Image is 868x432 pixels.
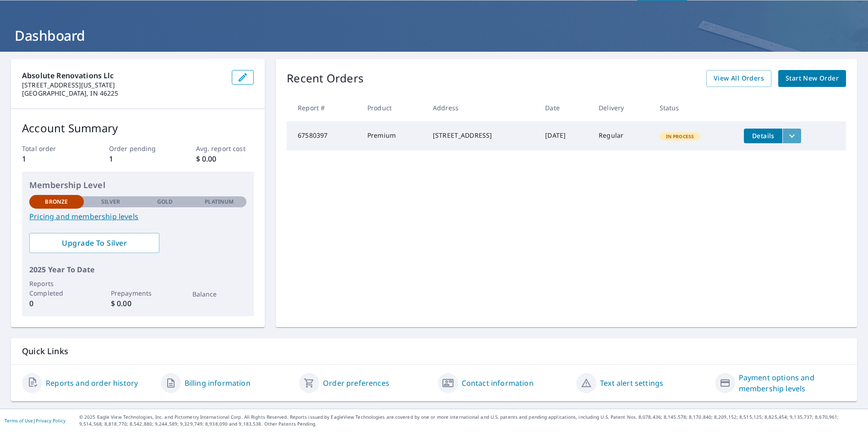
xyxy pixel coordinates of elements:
th: Date [538,94,591,121]
th: Product [360,94,426,121]
span: In Process [661,133,700,140]
a: Text alert settings [600,378,663,389]
a: Start New Order [778,70,846,87]
button: filesDropdownBtn-67580397 [782,129,801,143]
p: Total order [22,144,80,153]
span: View All Orders [714,73,764,84]
th: Status [652,94,737,121]
td: 67580397 [287,121,360,151]
p: Bronze [45,198,68,206]
h1: Dashboard [11,26,857,45]
p: [GEOGRAPHIC_DATA], IN 46225 [22,89,224,97]
div: [STREET_ADDRESS] [433,131,530,140]
a: Terms of Use [5,417,33,424]
a: Pricing and membership levels [29,211,246,222]
span: Start New Order [786,73,839,84]
a: Billing information [185,378,251,389]
span: Upgrade To Silver [37,238,152,248]
p: Membership Level [29,179,246,191]
p: $ 0.00 [111,298,165,309]
a: Contact information [462,378,534,389]
p: Account Summary [22,120,254,136]
th: Delivery [591,94,652,121]
button: detailsBtn-67580397 [744,129,782,143]
a: Payment options and membership levels [739,372,846,394]
p: Reports Completed [29,279,84,298]
a: Reports and order history [46,378,138,389]
p: Avg. report cost [196,144,254,153]
p: Balance [192,289,247,299]
td: [DATE] [538,121,591,151]
a: Upgrade To Silver [29,233,159,253]
p: Order pending [109,144,167,153]
p: Gold [157,198,173,206]
p: Quick Links [22,346,846,357]
td: Regular [591,121,652,151]
p: 1 [22,153,80,164]
p: 1 [109,153,167,164]
a: Order preferences [323,378,389,389]
p: Silver [101,198,120,206]
span: Details [749,131,777,140]
p: | [5,418,66,423]
p: Platinum [205,198,234,206]
p: Prepayments [111,288,165,298]
p: Recent Orders [287,70,364,87]
p: 0 [29,298,84,309]
p: Absolute Renovations llc [22,70,224,81]
th: Report # [287,94,360,121]
a: View All Orders [706,70,771,87]
p: 2025 Year To Date [29,264,246,275]
p: $ 0.00 [196,153,254,164]
p: [STREET_ADDRESS][US_STATE] [22,81,224,89]
th: Address [426,94,538,121]
td: Premium [360,121,426,151]
a: Privacy Policy [36,417,66,424]
p: © 2025 Eagle View Technologies, Inc. and Pictometry International Corp. All Rights Reserved. Repo... [79,414,863,427]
